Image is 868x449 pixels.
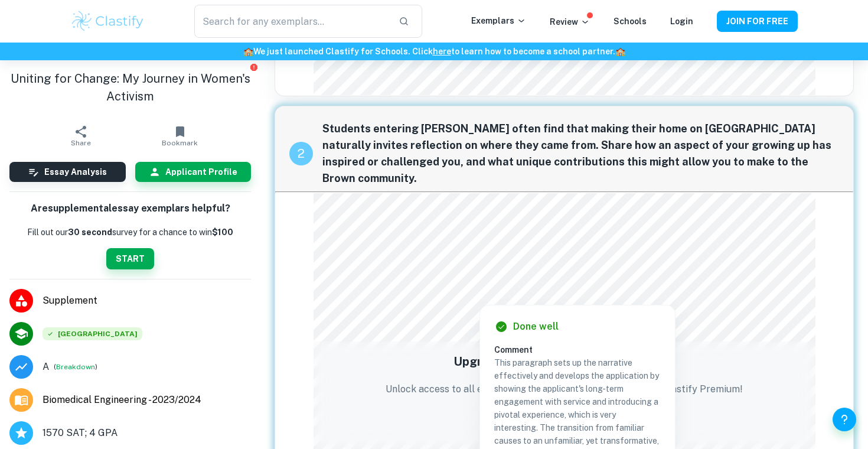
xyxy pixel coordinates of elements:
button: START [106,248,154,269]
p: Fill out our survey for a chance to win [27,226,233,239]
h1: Uniting for Change: My Journey in Women's Activism [9,70,251,105]
span: 🏫 [615,47,625,56]
h6: Comment [494,343,661,356]
span: Share [71,139,91,147]
span: Bookmark [162,139,198,147]
b: 30 second [68,227,112,237]
span: Biomedical Engineering - 2023/2024 [43,393,201,407]
h6: Applicant Profile [165,165,237,178]
span: [GEOGRAPHIC_DATA] [43,327,142,340]
span: Supplement [43,294,251,308]
span: Students entering [PERSON_NAME] often find that making their home on [GEOGRAPHIC_DATA] naturally ... [322,121,839,187]
button: Share [31,119,130,152]
span: ( ) [54,361,97,372]
input: Search for any exemplars... [194,5,389,38]
button: Help and Feedback [833,408,856,431]
div: Accepted: Brown University [43,327,142,340]
a: Major and Application Year [43,393,211,407]
h6: Essay Analysis [44,165,107,178]
h6: We just launched Clastify for Schools. Click to learn how to become a school partner. [2,45,866,58]
p: Grade [43,360,49,374]
p: Review [550,15,590,28]
button: Essay Analysis [9,162,126,182]
button: JOIN FOR FREE [717,11,798,32]
h5: Upgrade to Premium to view this essay [386,353,743,370]
div: recipe [289,142,313,165]
h6: Done well [513,320,559,334]
img: Clastify logo [70,9,145,33]
p: Unlock access to all exemplars, essay analyses and more with Clastify Premium! [386,382,743,396]
span: 1570 SAT; 4 GPA [43,426,118,440]
strong: $100 [212,227,233,237]
p: Exemplars [471,14,526,27]
a: here [433,47,451,56]
h6: Are supplemental essay exemplars helpful? [31,201,230,216]
a: Schools [614,17,647,26]
a: Login [670,17,693,26]
span: 🏫 [243,47,253,56]
button: Breakdown [56,362,95,372]
button: Bookmark [130,119,230,152]
button: Report issue [249,63,258,71]
button: Applicant Profile [135,162,252,182]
